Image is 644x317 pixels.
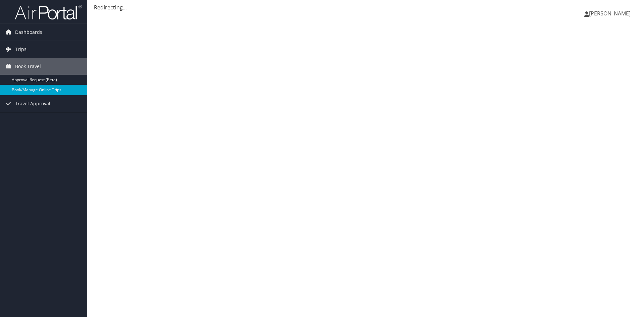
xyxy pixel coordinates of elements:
[15,24,42,41] span: Dashboards
[584,3,637,23] a: [PERSON_NAME]
[589,10,631,17] span: [PERSON_NAME]
[15,41,26,58] span: Trips
[15,4,82,20] img: airportal-logo.png
[15,95,50,112] span: Travel Approval
[94,3,637,11] div: Redirecting...
[15,58,41,75] span: Book Travel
